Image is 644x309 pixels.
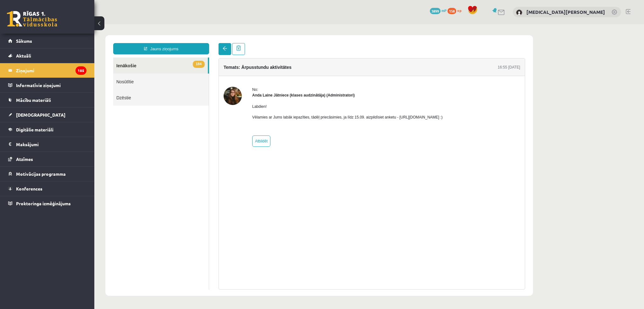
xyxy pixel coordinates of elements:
a: Konferences [8,181,86,196]
a: Jauns ziņojums [19,19,115,30]
a: 158 xp [447,8,464,13]
span: Mācību materiāli [16,97,51,103]
a: 184Ienākošie [19,33,114,49]
i: 185 [75,66,86,75]
a: Rīgas 1. Tālmācības vidusskola [7,11,57,27]
img: Anda Laine Jātniece (klases audzinātāja) [129,63,147,81]
legend: Ziņojumi [16,63,86,78]
a: Dzēstie [19,65,114,81]
span: Motivācijas programma [16,171,66,177]
span: [DEMOGRAPHIC_DATA] [16,112,65,118]
a: 3899 mP [430,8,447,13]
span: xp [457,8,461,13]
a: Ziņojumi185 [8,63,86,78]
a: Informatīvie ziņojumi [8,78,86,92]
legend: Maksājumi [16,137,86,152]
h4: Temats: Ārpusstundu aktivitātes [129,41,197,46]
span: Sākums [16,38,32,44]
p: Vēlamies ar Jums labāk iepazīties, tādēļ priecāsimies, ja līdz 15.09. aizpildīsiet anketu - [URL]... [158,90,348,96]
span: mP [441,8,447,13]
div: 16:55 [DATE] [403,40,426,46]
a: Atzīmes [8,152,86,166]
span: Konferences [16,186,42,191]
a: Digitālie materiāli [8,122,86,137]
span: Digitālie materiāli [16,127,53,132]
span: Atzīmes [16,156,33,162]
a: Sākums [8,34,86,48]
span: 184 [98,36,110,44]
a: Proktoringa izmēģinājums [8,196,86,211]
span: 158 [447,8,456,14]
a: [MEDICAL_DATA][PERSON_NAME] [526,9,605,15]
a: Mācību materiāli [8,93,86,107]
p: Labdien! [158,80,348,85]
span: 3899 [430,8,441,14]
a: Motivācijas programma [8,167,86,181]
a: [DEMOGRAPHIC_DATA] [8,108,86,122]
strong: Anda Laine Jātniece (klases audzinātāja) (Administratori) [158,69,260,73]
a: Maksājumi [8,137,86,152]
span: Aktuāli [16,53,31,58]
a: Nosūtītie [19,49,114,65]
a: Aktuāli [8,48,86,63]
div: No: [158,63,348,68]
legend: Informatīvie ziņojumi [16,78,86,92]
span: Proktoringa izmēģinājums [16,201,71,206]
a: Atbildēt [158,111,176,123]
img: Nikita Ļahovs [516,9,522,16]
